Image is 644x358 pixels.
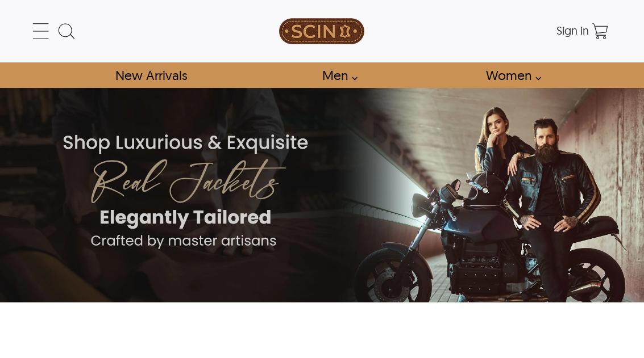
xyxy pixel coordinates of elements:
span: Sign in [556,23,589,37]
a: Shop New Arrivals [102,62,200,88]
a: shop men's leather jackets [309,62,364,88]
a: Shop Women Leather Jackets [473,62,547,88]
a: Shopping Cart [589,20,612,43]
a: Sign in [556,27,589,36]
img: SCIN [279,6,364,57]
a: SCIN [226,6,419,57]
